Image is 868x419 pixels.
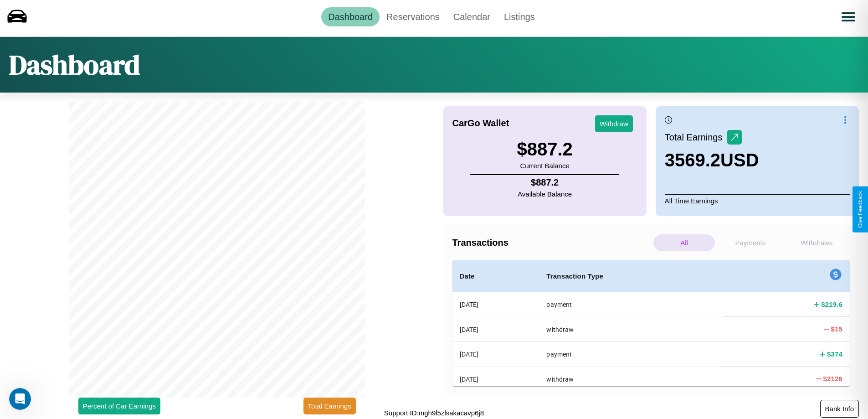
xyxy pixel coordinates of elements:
[384,407,484,419] p: Support ID: mgh9l5zlsakacavp6j8
[452,317,539,341] th: [DATE]
[665,150,759,171] h3: 3569.2 USD
[539,367,724,391] th: withdraw
[321,7,380,26] a: Dashboard
[821,300,842,309] h4: $ 219.6
[452,342,539,367] th: [DATE]
[460,271,532,282] h4: Date
[452,238,651,248] h4: Transactions
[518,177,572,188] h4: $ 887.2
[518,188,572,200] p: Available Balance
[595,115,633,132] button: Withdraw
[665,194,850,207] p: All Time Earnings
[823,374,842,383] h4: $ 2126
[452,118,509,129] h4: CarGo Wallet
[78,398,160,414] button: Percent of Car Earnings
[820,400,859,418] button: Bank Info
[546,271,716,282] h4: Transaction Type
[497,7,542,26] a: Listings
[665,129,727,145] p: Total Earnings
[517,160,572,172] p: Current Balance
[517,139,572,160] h3: $ 887.2
[303,398,356,414] button: Total Earnings
[9,388,31,410] iframe: Intercom live chat
[836,4,861,30] button: Open menu
[719,234,781,251] p: Payments
[380,7,447,26] a: Reservations
[827,349,842,359] h4: $ 374
[831,324,843,334] h4: $ 15
[452,367,539,391] th: [DATE]
[539,292,724,317] th: payment
[452,292,539,317] th: [DATE]
[539,317,724,341] th: withdraw
[447,7,497,26] a: Calendar
[786,234,847,251] p: Withdraws
[9,46,140,83] h1: Dashboard
[857,191,863,228] div: Give Feedback
[539,342,724,367] th: payment
[653,234,715,251] p: All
